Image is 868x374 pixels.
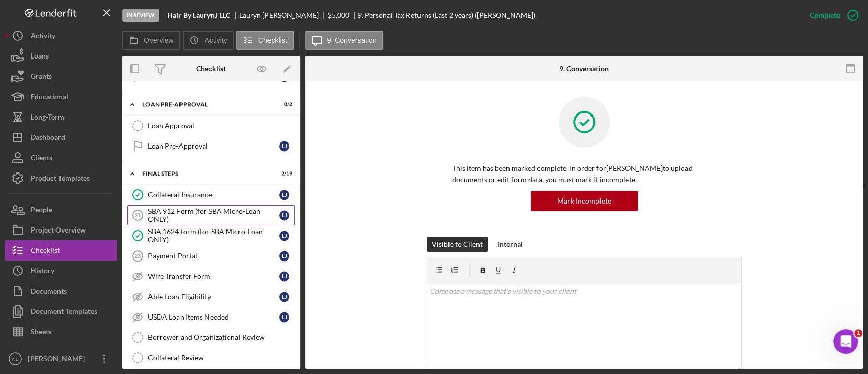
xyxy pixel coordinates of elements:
tspan: 23 [135,253,141,259]
a: SBA 1624 form (for SBA Micro-Loan ONLY)LJ [127,225,295,246]
div: Wire Transfer Form [148,272,279,280]
div: Checklist [31,240,60,263]
div: Loan Pre-Approval [148,142,279,150]
div: Loan Approval [148,122,294,130]
div: Lauryn [PERSON_NAME] [239,11,327,19]
button: Long-Term [5,107,117,127]
button: Mark Incomplete [531,191,638,211]
a: Grants [5,66,117,87]
button: Document Templates [5,301,117,322]
div: Visible to Client [432,237,483,252]
text: NL [12,356,19,362]
button: Documents [5,281,117,301]
button: Checklist [5,240,117,261]
button: Overview [122,31,180,50]
button: Product Templates [5,168,117,188]
div: L J [279,190,289,200]
div: Able Loan Eligibility [148,293,279,301]
div: Mark Incomplete [557,191,611,211]
div: Document Templates [31,301,97,324]
label: Checklist [258,36,287,44]
button: NL[PERSON_NAME] [5,349,117,369]
button: Visible to Client [427,237,488,252]
div: L J [279,312,289,322]
div: L J [279,271,289,281]
button: Educational [5,87,117,107]
label: Activity [204,36,227,44]
button: Clients [5,148,117,168]
div: Educational [31,87,68,109]
div: Sheets [31,322,51,344]
button: Activity [183,31,233,50]
div: Long-Term [31,107,64,130]
a: Able Loan EligibilityLJ [127,286,295,307]
div: Activity [31,25,55,48]
div: Collateral Review [148,354,294,362]
div: Borrower and Organizational Review [148,333,294,341]
div: Checklist [196,65,226,73]
div: Dashboard [31,127,65,150]
a: Wire Transfer FormLJ [127,266,295,286]
div: Grants [31,66,52,89]
button: Dashboard [5,127,117,148]
div: Payment Portal [148,252,279,260]
div: L J [279,210,289,220]
div: 0 / 2 [274,101,292,107]
div: In Review [122,9,159,22]
div: People [31,199,52,222]
div: 2 / 19 [274,170,292,177]
div: Project Overview [31,220,86,243]
div: 9. Personal Tax Returns (Last 2 years) ([PERSON_NAME]) [357,11,535,19]
button: Activity [5,25,117,46]
div: SBA 912 Form (for SBA Micro-Loan ONLY) [148,207,279,223]
div: Internal [498,237,523,252]
a: USDA Loan Items NeededLJ [127,307,295,327]
a: Borrower and Organizational Review [127,327,295,348]
tspan: 21 [135,212,141,218]
a: 21SBA 912 Form (for SBA Micro-Loan ONLY)LJ [127,205,295,225]
button: Complete [799,5,863,25]
a: Loan Pre-ApprovalLJ [127,136,295,156]
button: Internal [493,237,528,252]
div: LOAN PRE-APPROVAL [142,101,267,107]
button: History [5,261,117,281]
a: 23Payment PortalLJ [127,246,295,266]
button: 9. Conversation [305,31,383,50]
div: SBA 1624 form (for SBA Micro-Loan ONLY) [148,227,279,244]
div: Product Templates [31,168,90,191]
div: L J [279,251,289,261]
button: People [5,199,117,220]
b: Hair By LaurynJ LLC [167,11,230,19]
div: Clients [31,148,52,170]
div: L J [279,231,289,241]
a: Loan Approval [127,116,295,136]
a: Project Overview [5,220,117,240]
button: Loans [5,46,117,66]
iframe: Intercom live chat [833,329,858,354]
button: Sheets [5,322,117,342]
label: Overview [144,36,173,44]
div: History [31,261,54,283]
div: Complete [810,5,840,25]
div: FINAL STEPS [142,170,267,177]
div: USDA Loan Items Needed [148,313,279,321]
div: [PERSON_NAME] [25,349,92,371]
div: Loans [31,46,49,69]
label: 9. Conversation [327,36,377,44]
div: Collateral Insurance [148,191,279,199]
div: 9. Conversation [559,65,609,73]
div: Documents [31,281,67,304]
span: $5,000 [327,11,349,19]
a: Collateral InsuranceLJ [127,185,295,205]
div: L J [279,292,289,302]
